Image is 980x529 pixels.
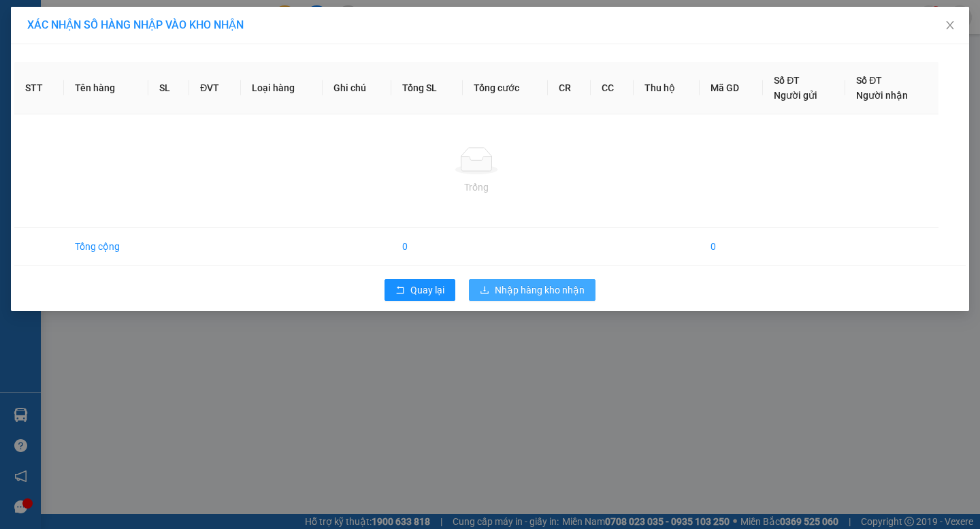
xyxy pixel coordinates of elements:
th: Mã GD [700,62,763,114]
td: Tổng cộng [64,228,148,266]
th: Ghi chú [323,62,391,114]
th: Tổng cước [463,62,548,114]
th: Tên hàng [64,62,148,114]
span: Người nhận [856,90,908,101]
th: CC [591,62,634,114]
span: Quay lại [410,283,444,298]
span: Số ĐT [856,75,882,86]
b: GỬI : VP Sông Đốc [6,85,163,108]
th: CR [548,62,591,114]
span: Nhập hàng kho nhận [495,283,585,298]
span: Người gửi [774,90,817,101]
span: download [480,285,489,296]
span: phone [78,50,89,61]
button: Close [931,7,969,45]
th: Tổng SL [391,62,463,114]
div: Trống [25,180,928,195]
span: Số ĐT [774,75,800,86]
td: 0 [700,228,763,266]
span: XÁC NHẬN SỐ HÀNG NHẬP VÀO KHO NHẬN [27,18,244,31]
td: 0 [391,228,463,266]
th: SL [148,62,190,114]
th: ĐVT [189,62,241,114]
b: [PERSON_NAME] [78,9,193,26]
th: Thu hộ [634,62,700,114]
span: close [945,20,955,31]
th: Loại hàng [241,62,323,114]
span: rollback [395,285,405,296]
th: STT [14,62,64,114]
button: downloadNhập hàng kho nhận [469,279,595,301]
span: environment [78,33,89,44]
button: rollbackQuay lại [385,279,455,301]
li: 85 [PERSON_NAME] [6,30,259,47]
li: 02839.63.63.63 [6,47,259,64]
